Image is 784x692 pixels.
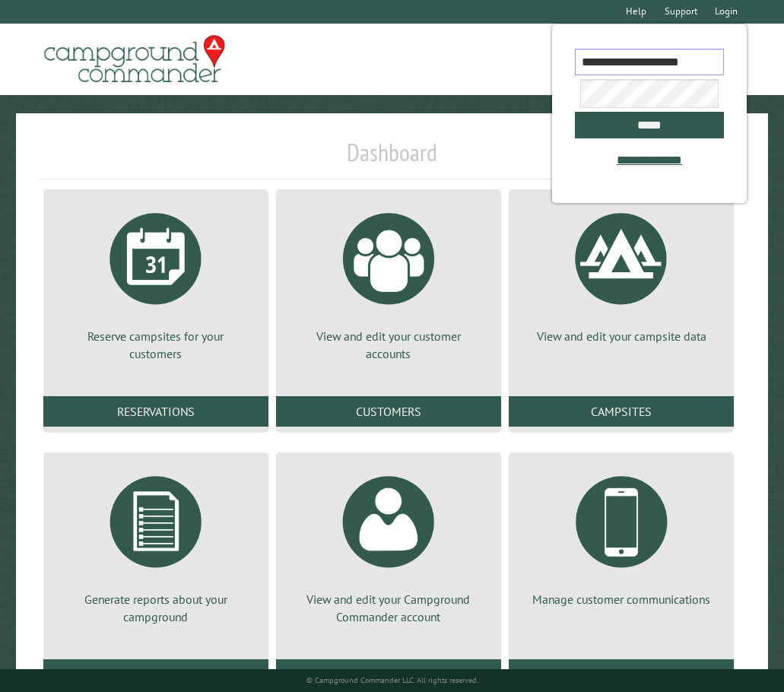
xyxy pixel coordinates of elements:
[306,675,478,685] small: © Campground Commander LLC. All rights reserved.
[43,659,268,690] a: Reports
[294,465,483,625] a: View and edit your Campground Commander account
[527,202,716,344] a: View and edit your campsite data
[294,591,483,625] p: View and edit your Campground Commander account
[527,591,716,608] p: Manage customer communications
[527,328,716,344] p: View and edit your campsite data
[40,30,230,89] img: Campground Commander
[527,465,716,608] a: Manage customer communications
[40,138,745,179] h1: Dashboard
[62,465,250,625] a: Generate reports about your campground
[43,396,268,427] a: Reservations
[62,202,250,362] a: Reserve campsites for your customers
[509,396,734,427] a: Campsites
[276,396,501,427] a: Customers
[62,591,250,625] p: Generate reports about your campground
[509,659,734,690] a: Communications
[294,328,483,362] p: View and edit your customer accounts
[276,659,501,690] a: Account
[62,328,250,362] p: Reserve campsites for your customers
[294,202,483,362] a: View and edit your customer accounts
